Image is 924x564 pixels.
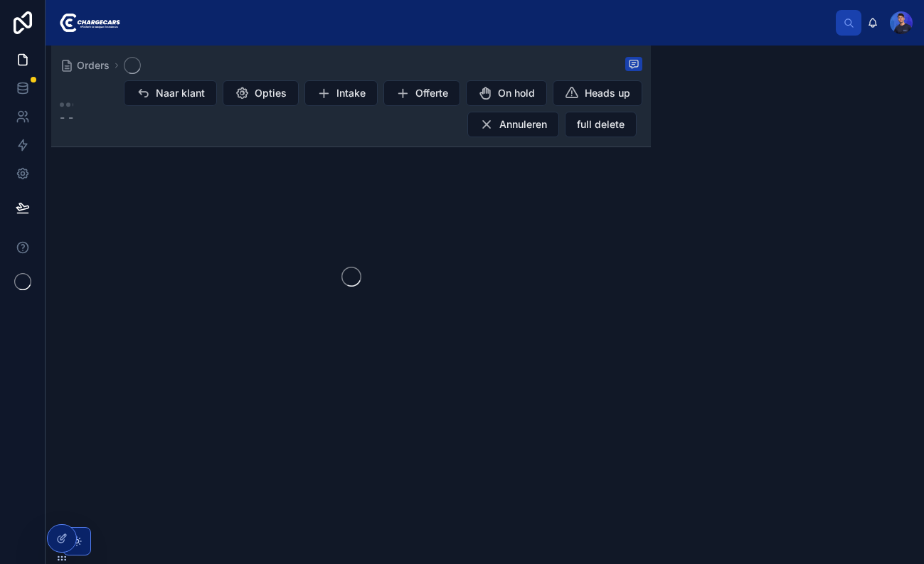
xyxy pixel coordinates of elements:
button: Annuleren [467,112,559,137]
a: Orders [60,58,110,73]
button: Naar klant [124,80,217,106]
div: scrollable content [132,20,836,26]
span: Annuleren [499,117,547,132]
span: Orders [77,58,110,73]
span: Opties [255,86,287,100]
button: On hold [466,80,547,106]
img: App logo [57,11,120,34]
span: Offerte [415,86,448,100]
button: full delete [565,112,637,137]
span: Naar klant [156,86,205,100]
span: Intake [336,86,366,100]
button: Offerte [383,80,460,106]
button: Opties [223,80,299,106]
button: Intake [304,80,378,106]
span: Heads up [585,86,630,100]
span: On hold [498,86,535,100]
span: full delete [577,117,625,132]
span: - - [60,109,73,126]
button: Heads up [553,80,642,106]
